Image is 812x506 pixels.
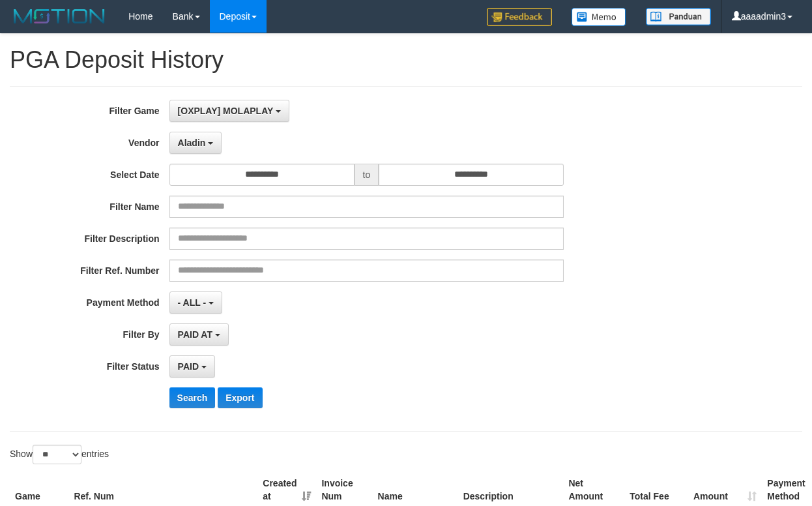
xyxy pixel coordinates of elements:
[169,387,216,408] button: Search
[646,8,711,25] img: panduan.png
[10,47,802,73] h1: PGA Deposit History
[169,355,215,378] button: PAID
[10,445,109,464] label: Show entries
[169,132,222,154] button: Aladin
[33,445,81,464] select: Showentries
[218,387,262,408] button: Export
[178,297,207,308] span: - ALL -
[169,323,229,346] button: PAID AT
[169,100,289,122] button: [OXPLAY] MOLAPLAY
[10,7,109,26] img: MOTION_logo.png
[572,8,626,26] img: Button%20Memo.svg
[355,164,379,186] span: to
[178,329,212,340] span: PAID AT
[178,106,274,116] span: [OXPLAY] MOLAPLAY
[169,291,222,314] button: - ALL -
[178,138,206,148] span: Aladin
[178,361,199,372] span: PAID
[487,8,552,26] img: Feedback.jpg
